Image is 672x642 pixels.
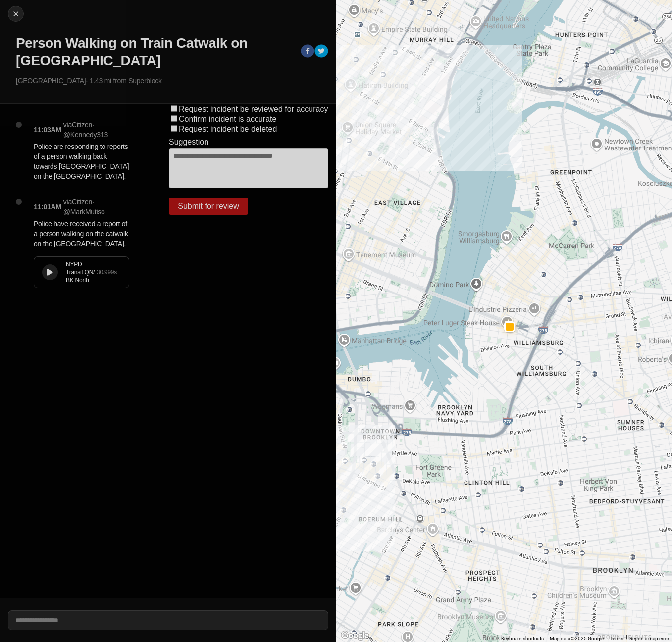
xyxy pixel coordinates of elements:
[610,636,623,641] a: Terms
[34,142,129,181] p: Police are responding to reports of a person walking back towards [GEOGRAPHIC_DATA] on the [GEOGR...
[169,138,208,147] label: Suggestion
[339,629,371,642] a: Open this area in Google Maps (opens a new window)
[339,629,371,642] img: Google
[314,44,328,60] button: twitter
[550,636,604,641] span: Map data ©2025 Google
[34,202,61,212] p: 11:01AM
[301,44,314,60] button: facebook
[501,635,544,642] button: Keyboard shortcuts
[34,219,129,248] p: Police have received a report of a person walking on the catwalk on the [GEOGRAPHIC_DATA].
[97,268,117,276] div: 30.999 s
[16,34,293,70] h1: Person Walking on Train Catwalk on [GEOGRAPHIC_DATA]
[63,197,129,217] p: via Citizen · @ MarkMutiso
[179,105,328,113] label: Request incident be reviewed for accuracy
[8,6,24,22] button: cancel
[179,125,277,133] label: Request incident be deleted
[16,76,328,86] p: [GEOGRAPHIC_DATA] · 1.43 mi from Superblock
[179,115,276,123] label: Confirm incident is accurate
[169,198,248,215] button: Submit for review
[629,636,669,641] a: Report a map error
[34,125,61,135] p: 11:03AM
[63,120,129,140] p: via Citizen · @ Kennedy313
[11,9,21,19] img: cancel
[66,260,97,284] div: NYPD Transit QN/ BK North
